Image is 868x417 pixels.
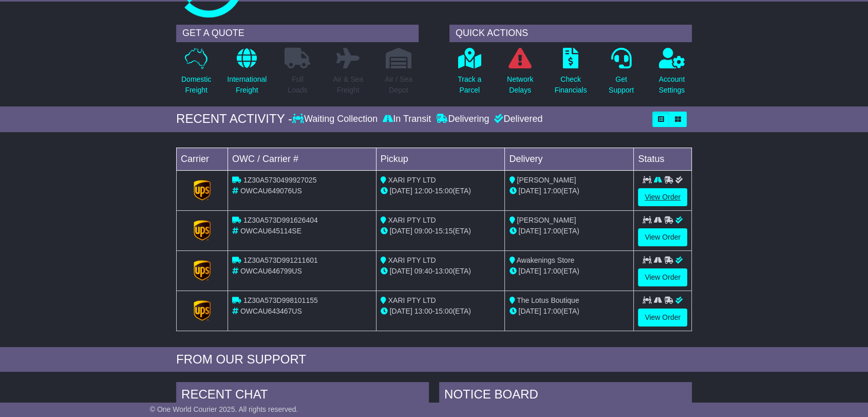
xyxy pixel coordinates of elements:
[176,382,429,410] div: RECENT CHAT
[390,307,412,315] span: [DATE]
[507,74,533,96] p: Network Delays
[150,405,298,413] span: © One World Courier 2025. All rights reserved.
[194,180,211,201] img: GetCarrierServiceLogo
[506,47,534,101] a: NetworkDelays
[517,296,579,304] span: The Lotus Boutique
[285,74,310,96] p: Full Loads
[608,47,634,101] a: GetSupport
[414,187,432,195] span: 12:00
[240,307,302,315] span: OWCAU643467US
[638,309,687,327] a: View Order
[435,307,452,315] span: 15:00
[240,267,302,275] span: OWCAU646799US
[435,267,452,275] span: 13:00
[518,307,541,315] span: [DATE]
[176,112,292,126] div: RECENT ACTIVITY -
[492,114,542,125] div: Delivered
[240,187,302,195] span: OWCAU649076US
[609,74,634,96] p: Get Support
[439,382,692,410] div: NOTICE BOARD
[638,228,687,246] a: View Order
[634,148,692,170] td: Status
[517,176,576,184] span: [PERSON_NAME]
[243,296,318,304] span: 1Z30A573D998101155
[509,226,629,237] div: (ETA)
[390,267,412,275] span: [DATE]
[414,227,432,235] span: 09:00
[433,114,492,125] div: Delivering
[243,176,316,184] span: 1Z30A5730499927025
[388,176,436,184] span: XARI PTY LTD
[517,216,576,224] span: [PERSON_NAME]
[518,267,541,275] span: [DATE]
[243,256,318,264] span: 1Z30A573D991211601
[457,47,482,101] a: Track aParcel
[518,187,541,195] span: [DATE]
[388,296,436,304] span: XARI PTY LTD
[518,227,541,235] span: [DATE]
[390,227,412,235] span: [DATE]
[517,256,575,264] span: Awakenings Store
[381,186,501,196] div: - (ETA)
[638,268,687,286] a: View Order
[385,74,412,96] p: Air / Sea Depot
[381,226,501,237] div: - (ETA)
[228,148,376,170] td: OWC / Carrier #
[243,216,318,224] span: 1Z30A573D991626404
[194,260,211,281] img: GetCarrierServiceLogo
[381,266,501,277] div: - (ETA)
[414,267,432,275] span: 09:40
[543,307,561,315] span: 17:00
[181,47,212,101] a: DomesticFreight
[543,187,561,195] span: 17:00
[435,187,452,195] span: 15:00
[376,148,505,170] td: Pickup
[543,227,561,235] span: 17:00
[333,74,363,96] p: Air & Sea Freight
[177,148,228,170] td: Carrier
[227,74,267,96] p: International Freight
[509,186,629,196] div: (ETA)
[388,256,436,264] span: XARI PTY LTD
[659,74,685,96] p: Account Settings
[176,25,419,42] div: GET A QUOTE
[181,74,211,96] p: Domestic Freight
[292,114,380,125] div: Waiting Collection
[240,227,301,235] span: OWCAU645114SE
[227,47,267,101] a: InternationalFreight
[509,306,629,317] div: (ETA)
[414,307,432,315] span: 13:00
[194,300,211,321] img: GetCarrierServiceLogo
[380,114,433,125] div: In Transit
[194,220,211,241] img: GetCarrierServiceLogo
[458,74,481,96] p: Track a Parcel
[509,266,629,277] div: (ETA)
[388,216,436,224] span: XARI PTY LTD
[658,47,686,101] a: AccountSettings
[505,148,634,170] td: Delivery
[555,74,587,96] p: Check Financials
[176,352,692,367] div: FROM OUR SUPPORT
[449,25,692,42] div: QUICK ACTIONS
[381,306,501,317] div: - (ETA)
[390,187,412,195] span: [DATE]
[543,267,561,275] span: 17:00
[554,47,588,101] a: CheckFinancials
[435,227,452,235] span: 15:15
[638,188,687,206] a: View Order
